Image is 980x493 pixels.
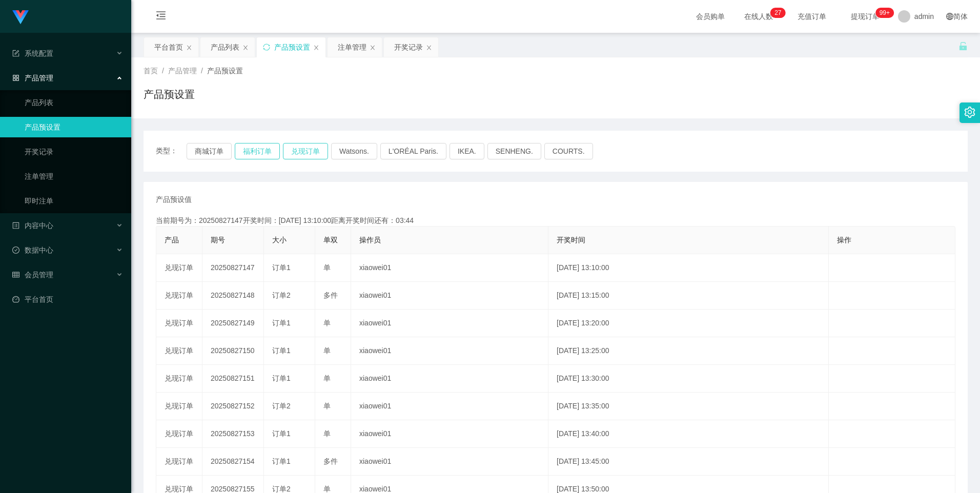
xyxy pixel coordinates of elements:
td: 20250827150 [202,337,264,365]
td: 20250827152 [202,393,264,420]
a: 即时注单 [25,191,123,211]
i: 图标: unlock [958,42,968,51]
span: 订单1 [272,429,291,438]
td: 兑现订单 [156,420,202,448]
i: 图标: appstore-o [12,74,19,81]
a: 开奖记录 [25,141,123,162]
span: 操作 [837,236,851,244]
td: xiaowei01 [351,282,548,310]
span: 订单2 [272,402,291,410]
p: 7 [778,8,782,18]
span: 在线人数 [739,13,778,20]
i: 图标: menu-fold [144,1,178,33]
i: 图标: close [313,45,319,51]
td: xiaowei01 [351,254,548,282]
span: / [201,67,203,75]
i: 图标: close [242,45,249,51]
span: 单 [323,429,331,438]
i: 图标: close [186,45,192,51]
i: 图标: close [426,45,432,51]
td: 兑现订单 [156,337,202,365]
i: 图标: profile [12,222,19,229]
i: 图标: global [946,13,953,20]
img: logo.9652507e.png [12,10,29,25]
td: 20250827147 [202,254,264,282]
td: xiaowei01 [351,310,548,337]
span: 单 [323,346,331,355]
span: 会员管理 [12,271,53,279]
span: 首页 [144,67,158,75]
td: xiaowei01 [351,448,548,476]
span: 产品管理 [12,74,53,82]
td: 兑现订单 [156,365,202,393]
span: / [162,67,164,75]
button: L'ORÉAL Paris. [380,143,446,159]
span: 大小 [272,236,287,244]
td: 20250827149 [202,310,264,337]
td: [DATE] 13:30:00 [548,365,829,393]
td: xiaowei01 [351,365,548,393]
sup: 978 [875,8,894,18]
div: 开奖记录 [394,37,423,57]
td: 20250827153 [202,420,264,448]
td: 20250827154 [202,448,264,476]
span: 订单1 [272,319,291,327]
span: 期号 [211,236,225,244]
div: 当前期号为：20250827147开奖时间：[DATE] 13:10:00距离开奖时间还有：03:44 [156,215,955,226]
span: 订单1 [272,457,291,465]
span: 单 [323,374,331,382]
span: 充值订单 [792,13,831,20]
td: [DATE] 13:40:00 [548,420,829,448]
h1: 产品预设置 [144,87,195,102]
td: 兑现订单 [156,393,202,420]
span: 内容中心 [12,221,53,230]
span: 产品预设值 [156,194,192,205]
td: 20250827151 [202,365,264,393]
button: 兑现订单 [283,143,328,159]
span: 单 [323,319,331,327]
span: 操作员 [359,236,381,244]
td: 兑现订单 [156,310,202,337]
div: 平台首页 [154,37,183,57]
td: [DATE] 13:10:00 [548,254,829,282]
td: [DATE] 13:45:00 [548,448,829,476]
span: 订单2 [272,291,291,299]
span: 订单1 [272,263,291,272]
sup: 27 [770,8,785,18]
td: [DATE] 13:35:00 [548,393,829,420]
td: xiaowei01 [351,420,548,448]
span: 单双 [323,236,338,244]
td: 兑现订单 [156,254,202,282]
i: 图标: setting [964,107,975,118]
div: 产品预设置 [274,37,310,57]
span: 产品管理 [168,67,197,75]
i: 图标: check-circle-o [12,246,19,254]
span: 单 [323,485,331,493]
i: 图标: table [12,271,19,278]
a: 注单管理 [25,166,123,187]
div: 注单管理 [338,37,366,57]
td: 兑现订单 [156,282,202,310]
td: [DATE] 13:25:00 [548,337,829,365]
button: 商城订单 [187,143,232,159]
button: IKEA. [450,143,484,159]
td: xiaowei01 [351,393,548,420]
span: 类型： [156,143,187,159]
i: 图标: sync [263,44,270,51]
button: Watsons. [331,143,377,159]
span: 提现订单 [846,13,885,20]
span: 订单1 [272,374,291,382]
td: [DATE] 13:15:00 [548,282,829,310]
td: 兑现订单 [156,448,202,476]
span: 单 [323,402,331,410]
span: 产品 [165,236,179,244]
span: 订单2 [272,485,291,493]
div: 产品列表 [211,37,239,57]
td: xiaowei01 [351,337,548,365]
td: 20250827148 [202,282,264,310]
i: 图标: form [12,50,19,57]
span: 数据中心 [12,246,53,254]
a: 产品预设置 [25,117,123,137]
button: 福利订单 [235,143,280,159]
td: [DATE] 13:20:00 [548,310,829,337]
